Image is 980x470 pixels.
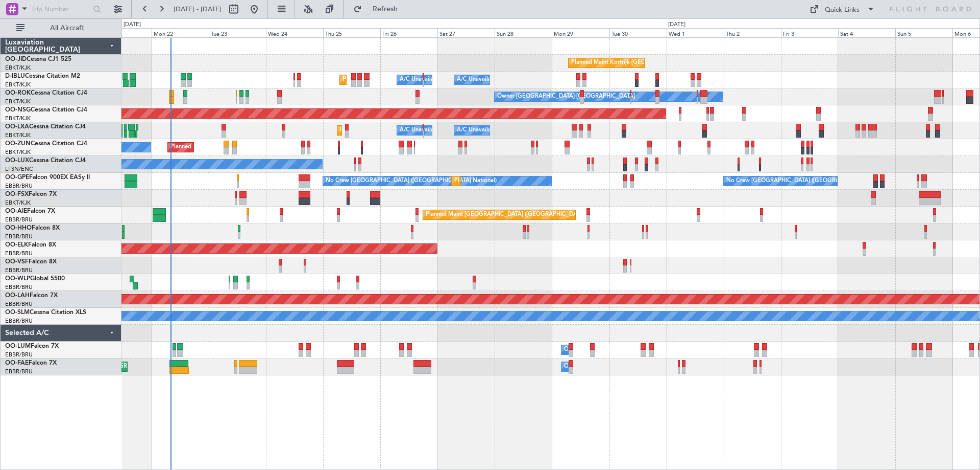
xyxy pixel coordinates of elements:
[326,173,497,189] div: No Crew [GEOGRAPHIC_DATA] ([GEOGRAPHIC_DATA] National)
[5,343,31,349] span: OO-LUM
[804,1,880,17] button: Quick Links
[5,191,29,197] span: OO-FSX
[552,28,609,37] div: Mon 29
[564,359,633,374] div: Owner Melsbroek Air Base
[380,28,437,37] div: Fri 26
[342,72,456,87] div: Planned Maint Nice ([GEOGRAPHIC_DATA])
[5,293,58,299] a: OO-LAHFalcon 7X
[5,115,31,122] a: EBKT/KJK
[400,123,590,138] div: A/C Unavailable [GEOGRAPHIC_DATA] ([GEOGRAPHIC_DATA] National)
[5,368,33,375] a: EBBR/BRU
[5,107,31,113] span: OO-NSG
[668,20,685,29] div: [DATE]
[5,259,29,265] span: OO-VSF
[5,293,30,299] span: OO-LAH
[5,174,90,181] a: OO-GPEFalcon 900EX EASy II
[609,28,667,37] div: Tue 30
[726,173,897,189] div: No Crew [GEOGRAPHIC_DATA] ([GEOGRAPHIC_DATA] National)
[5,360,29,366] span: OO-FAE
[31,2,90,17] input: Trip Number
[5,199,31,207] a: EBKT/KJK
[5,225,32,231] span: OO-HHO
[564,342,633,357] div: Owner Melsbroek Air Base
[174,5,222,14] span: [DATE] - [DATE]
[5,208,55,214] a: OO-AIEFalcon 7X
[27,25,108,32] span: All Aircraft
[5,283,33,291] a: EBBR/BRU
[5,208,27,214] span: OO-AIE
[5,242,28,248] span: OO-ELK
[5,158,29,164] span: OO-LUX
[5,131,31,139] a: EBKT/KJK
[5,90,31,96] span: OO-ROK
[5,165,33,173] a: LFSN/ENC
[825,5,860,15] div: Quick Links
[5,216,33,223] a: EBBR/BRU
[457,123,499,138] div: A/C Unavailable
[5,90,87,96] a: OO-ROKCessna Citation CJ4
[94,28,152,37] div: Sun 21
[5,73,80,79] a: D-IBLUCessna Citation M2
[5,98,31,105] a: EBKT/KJK
[209,28,266,37] div: Tue 23
[5,317,33,325] a: EBBR/BRU
[400,72,590,87] div: A/C Unavailable [GEOGRAPHIC_DATA] ([GEOGRAPHIC_DATA] National)
[5,107,87,113] a: OO-NSGCessna Citation CJ4
[5,64,31,72] a: EBKT/KJK
[5,191,57,197] a: OO-FSXFalcon 7X
[364,6,407,13] span: Refresh
[5,300,33,308] a: EBBR/BRU
[5,124,29,130] span: OO-LXA
[5,73,25,79] span: D-IBLU
[5,124,86,130] a: OO-LXACessna Citation CJ4
[266,28,323,37] div: Wed 24
[5,56,27,62] span: OO-JID
[5,148,31,156] a: EBKT/KJK
[5,141,31,147] span: OO-ZUN
[5,81,31,88] a: EBKT/KJK
[5,182,33,190] a: EBBR/BRU
[5,259,57,265] a: OO-VSFFalcon 8X
[5,309,30,316] span: OO-SLM
[152,28,209,37] div: Mon 22
[426,207,586,222] div: Planned Maint [GEOGRAPHIC_DATA] ([GEOGRAPHIC_DATA])
[124,20,141,29] div: [DATE]
[5,174,29,181] span: OO-GPE
[5,276,30,282] span: OO-WLP
[5,250,33,257] a: EBBR/BRU
[5,309,86,316] a: OO-SLMCessna Citation XLS
[11,20,111,36] button: All Aircraft
[5,141,87,147] a: OO-ZUNCessna Citation CJ4
[5,242,56,248] a: OO-ELKFalcon 8X
[5,276,65,282] a: OO-WLPGlobal 5500
[170,140,289,155] div: Planned Maint Kortrijk-[GEOGRAPHIC_DATA]
[5,360,57,366] a: OO-FAEFalcon 7X
[5,56,71,62] a: OO-JIDCessna CJ1 525
[349,1,410,17] button: Refresh
[667,28,724,37] div: Wed 1
[838,28,895,37] div: Sat 4
[437,28,495,37] div: Sat 27
[495,28,552,37] div: Sun 28
[895,28,952,37] div: Sun 5
[340,123,459,138] div: Planned Maint Kortrijk-[GEOGRAPHIC_DATA]
[781,28,838,37] div: Fri 3
[457,72,620,87] div: A/C Unavailable [GEOGRAPHIC_DATA]-[GEOGRAPHIC_DATA]
[724,28,781,37] div: Thu 2
[5,225,60,231] a: OO-HHOFalcon 8X
[497,89,635,104] div: Owner [GEOGRAPHIC_DATA]-[GEOGRAPHIC_DATA]
[5,351,33,359] a: EBBR/BRU
[454,173,639,189] div: Planned Maint [GEOGRAPHIC_DATA] ([GEOGRAPHIC_DATA] National)
[571,55,690,71] div: Planned Maint Kortrijk-[GEOGRAPHIC_DATA]
[5,266,33,274] a: EBBR/BRU
[5,233,33,240] a: EBBR/BRU
[5,343,59,349] a: OO-LUMFalcon 7X
[5,158,86,164] a: OO-LUXCessna Citation CJ4
[323,28,380,37] div: Thu 25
